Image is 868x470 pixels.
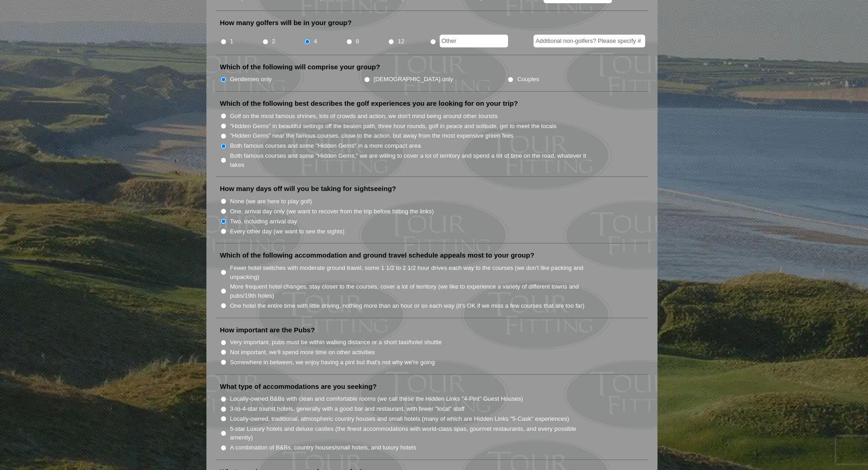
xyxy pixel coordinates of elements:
[220,325,315,335] label: How important are the Pubs?
[314,37,317,46] label: 4
[272,37,275,46] label: 2
[230,301,585,310] label: One hotel the entire time with little driving, nothing more than an hour or so each way (it’s OK ...
[230,338,442,347] label: Very important, pubs must be within walking distance or a short taxi/hotel shuttle
[374,75,453,84] label: [DEMOGRAPHIC_DATA] only
[356,37,359,46] label: 8
[230,37,233,46] label: 1
[220,18,352,27] label: How many golfers will be in your group?
[230,151,596,169] label: Both famous courses and some "Hidden Gems," we are willing to cover a lot of territory and spend ...
[230,263,596,281] label: Fewer hotel switches with moderate ground travel, some 1 1/2 to 2 1/2 hour drives each way to the...
[230,424,596,442] label: 5-star Luxury hotels and deluxe castles (the finest accommodations with world-class spas, gourmet...
[230,131,514,140] label: "Hidden Gems" near the famous courses, close to the action, but away from the most expensive gree...
[230,404,465,413] label: 3-to-4-star tourist hotels, generally with a good bar and restaurant, with fewer "local" staff
[230,112,498,121] label: Golf on the most famous shrines, lots of crowds and action, we don't mind being around other tour...
[220,382,377,391] label: What type of accommodations are you seeking?
[230,443,416,452] label: A combination of B&Bs, country houses/small hotels, and luxury hotels
[230,75,272,84] label: Gentlemen only
[230,227,344,236] label: Every other day (we want to see the sights)
[220,62,380,72] label: Which of the following will comprise your group?
[220,184,396,193] label: How many days off will you be taking for sightseeing?
[230,358,435,367] label: Somewhere in between, we enjoy having a pint but that's not why we're going
[230,414,570,424] label: Locally-owned, traditional, atmospheric country houses and small hotels (many of which are Hidden...
[230,197,312,206] label: None (we are here to play golf)
[440,35,508,47] input: Other
[230,217,297,226] label: Two, including arrival day
[220,99,518,108] label: Which of the following best describes the golf experiences you are looking for on your trip?
[230,141,421,150] label: Both famous courses and some "Hidden Gems" in a more compact area
[230,122,557,131] label: "Hidden Gems" in beautiful settings off the beaten path, three hour rounds, golf in peace and sol...
[398,37,405,46] label: 12
[230,394,523,403] label: Locally-owned B&Bs with clean and comfortable rooms (we call these the Hidden Links "4-Pint" Gues...
[230,207,434,216] label: One, arrival day only (we want to recover from the trip before hitting the links)
[230,282,596,300] label: More frequent hotel changes, stay closer to the courses, cover a lot of territory (we like to exp...
[230,348,375,357] label: Not important, we'll spend more time on other activities
[534,35,645,47] input: Additional non-golfers? Please specify #
[220,251,534,260] label: Which of the following accommodation and ground travel schedule appeals most to your group?
[517,75,539,84] label: Couples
